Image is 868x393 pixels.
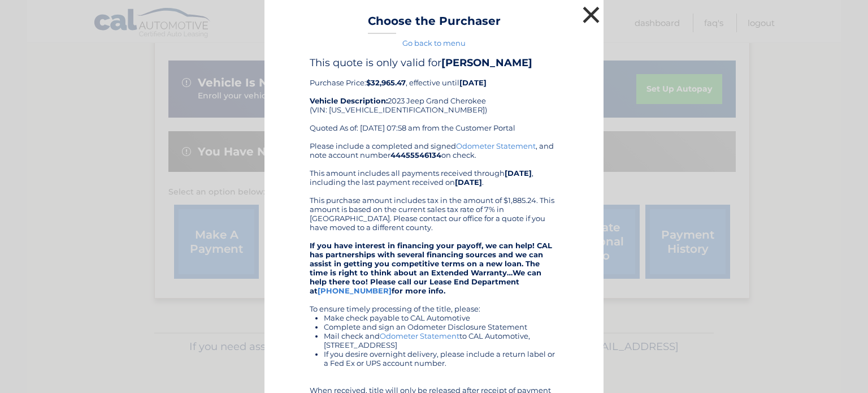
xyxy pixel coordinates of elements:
[318,286,392,295] a: [PHONE_NUMBER]
[455,178,482,187] b: [DATE]
[580,3,602,26] button: ×
[310,241,552,295] strong: If you have interest in financing your payoff, we can help! CAL has partnerships with several fin...
[324,313,558,322] li: Make check payable to CAL Automotive
[380,331,459,340] a: Odometer Statement
[324,331,558,349] li: Mail check and to CAL Automotive, [STREET_ADDRESS]
[456,141,536,150] a: Odometer Statement
[366,78,406,87] b: $32,965.47
[310,57,558,69] h4: This quote is only valid for
[324,322,558,331] li: Complete and sign an Odometer Disclosure Statement
[368,14,501,34] h3: Choose the Purchaser
[310,57,558,141] div: Purchase Price: , effective until 2023 Jeep Grand Cherokee (VIN: [US_VEHICLE_IDENTIFICATION_NUMBE...
[505,169,532,178] b: [DATE]
[324,349,558,368] li: If you desire overnight delivery, please include a return label or a Fed Ex or UPS account number.
[459,78,487,87] b: [DATE]
[390,150,441,159] b: 44455546134
[402,38,466,47] a: Go back to menu
[310,96,388,105] strong: Vehicle Description:
[441,57,532,69] b: [PERSON_NAME]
